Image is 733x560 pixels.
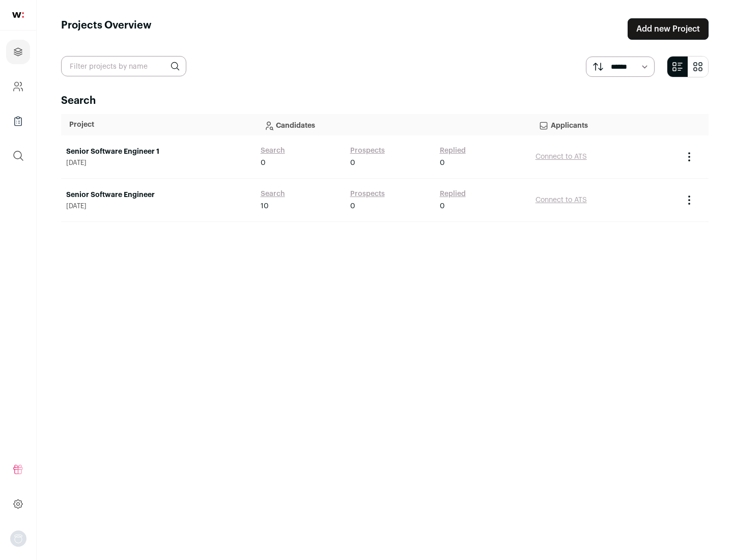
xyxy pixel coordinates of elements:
[66,202,250,210] span: [DATE]
[440,146,466,156] a: Replied
[12,12,24,18] img: wellfound-shorthand-0d5821cbd27db2630d0214b213865d53afaa358527fdda9d0ea32b1df1b89c2c.svg
[350,146,385,156] a: Prospects
[683,194,695,206] button: Project Actions
[10,530,26,547] img: nopic.png
[66,159,250,167] span: [DATE]
[61,94,709,108] h2: Search
[440,158,445,168] span: 0
[350,189,385,199] a: Prospects
[261,189,285,199] a: Search
[61,18,152,40] h1: Projects Overview
[10,530,26,547] button: Open dropdown
[69,120,247,130] p: Project
[440,201,445,211] span: 0
[66,190,250,200] a: Senior Software Engineer
[6,109,30,133] a: Company Lists
[535,197,587,204] a: Connect to ATS
[61,56,186,76] input: Filter projects by name
[535,153,587,160] a: Connect to ATS
[264,115,522,135] p: Candidates
[6,40,30,64] a: Projects
[350,158,355,168] span: 0
[261,158,266,168] span: 0
[440,189,466,199] a: Replied
[261,146,285,156] a: Search
[350,201,355,211] span: 0
[683,151,695,163] button: Project Actions
[6,74,30,99] a: Company and ATS Settings
[539,115,670,135] p: Applicants
[66,147,250,157] a: Senior Software Engineer 1
[628,18,709,40] a: Add new Project
[261,201,269,211] span: 10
